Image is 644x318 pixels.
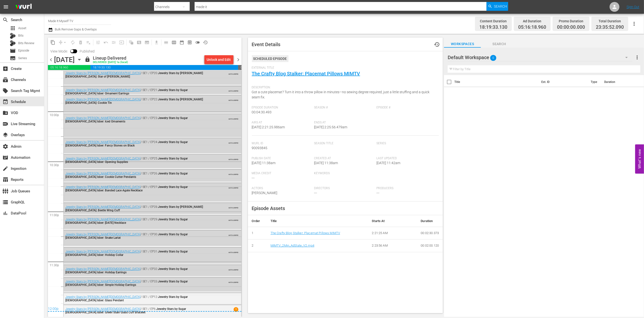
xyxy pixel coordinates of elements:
a: The Crafty Blog Stalker: Placemat Pillows MIMTV [252,71,360,77]
div: Default Workspace [448,51,632,64]
span: Schedule [2,99,8,105]
a: Jewelry Stars by [PERSON_NAME][DEMOGRAPHIC_DATA] [65,98,141,101]
span: 90093845 [252,146,268,150]
span: Job Queues [2,188,8,194]
span: 00:00:00.000 [557,25,585,30]
div: / SE1 / EP22: [65,98,214,105]
div: Bits [10,33,16,39]
a: Jewelry Stars by [PERSON_NAME][DEMOGRAPHIC_DATA] [65,88,141,92]
span: Got a cute placemat? Turn it into a throw pillow in minutes—no sewing degree required, just a lit... [252,90,430,99]
td: 00:02:30.373 [417,227,443,239]
th: Title [267,215,368,227]
span: Event Details [252,41,281,47]
button: more_vert [634,52,640,63]
div: / SE1 / EP33: [65,280,214,287]
th: Duration [417,215,443,227]
span: Copy Lineup [49,39,57,46]
span: --- [314,191,317,195]
span: Download as CSV [151,38,160,47]
a: Jewelry Stars by [PERSON_NAME][DEMOGRAPHIC_DATA] [65,116,141,120]
span: Search [2,17,8,23]
div: / SE1 / EP28: [65,205,214,212]
span: Jewelry Stars by Sugar [DEMOGRAPHIC_DATA] Isber: Ornament Earrings [65,88,188,95]
span: Search [494,2,507,11]
span: 18:19:33.130 [90,65,238,70]
button: Unlock and Edit [204,55,233,64]
span: AUTO-LOOPED [229,97,238,101]
span: Jewelry Stars by Sugar [DEMOGRAPHIC_DATA] Isber: Snake Lariat [65,233,188,239]
span: Jewelry Stars by [PERSON_NAME][DEMOGRAPHIC_DATA]: Cookie Tin [65,98,203,105]
div: Promo Duration [557,18,585,25]
div: / SE1 / EP20: [65,71,214,78]
span: External Title [252,66,437,70]
span: Bits [18,33,24,38]
a: The Crafty Blog Stalker: Placemat Pillows MIMTV [271,231,340,235]
span: Jewelry Stars by Sugar [DEMOGRAPHIC_DATA] Isber: Banded Lace Agate Necklace [65,185,188,192]
span: date_range_outlined [179,40,184,45]
span: Asset [10,25,16,31]
div: Content Duration [479,18,507,25]
a: Jewelry Stars by [PERSON_NAME][DEMOGRAPHIC_DATA] [65,140,141,144]
span: Reports [2,177,8,183]
div: DELIVERED: [DATE] 1a (local) [93,61,128,64]
span: Wurl Id [252,142,312,146]
span: AUTO-LOOPED [229,156,238,160]
span: --- [376,191,379,195]
span: Jewelry Stars by Sugar [DEMOGRAPHIC_DATA] Isber: Opening Supplies [65,157,188,164]
span: --- [252,176,255,180]
span: Airs At [252,121,312,125]
a: Jewelry Stars by [PERSON_NAME][DEMOGRAPHIC_DATA] [65,157,141,160]
span: toggle_off [195,40,200,45]
span: Created At [314,157,374,160]
span: Episode [10,48,16,54]
td: 2 [248,239,267,252]
span: chevron_right [235,57,242,63]
span: Episode # [376,106,436,110]
span: DataPool [2,210,8,216]
span: Overlays [2,132,8,138]
span: Jewelry Stars by Sugar [DEMOGRAPHIC_DATA] Isber: Holiday Earrings [65,267,188,274]
span: Bulk Remove Gaps & Overlaps [54,27,97,31]
span: Jewelry Stars by Sugar [DEMOGRAPHIC_DATA] Isber: [DATE] Necklace [65,218,188,225]
th: Title [454,75,538,89]
span: 00:04:30.493 [252,110,272,114]
span: Description: [252,86,437,90]
span: Ends At [314,121,374,125]
span: AUTO-LOOPED [229,71,238,75]
div: / SE1 / EP26: [65,172,214,179]
span: Published [77,49,97,53]
span: Clear Lineup [85,39,92,46]
span: [DATE] 11:42am [376,161,400,165]
td: 1 [248,227,267,239]
div: Lineup Delivered [93,55,128,61]
span: Remove Gaps & Overlaps [57,39,69,46]
span: Asset [18,26,26,31]
span: AUTO-LOOPED [229,279,238,283]
a: Jewelry Stars by [PERSON_NAME][DEMOGRAPHIC_DATA] [65,233,141,236]
a: Jewelry Stars by [PERSON_NAME][DEMOGRAPHIC_DATA] [65,250,141,253]
span: AUTO-LOOPED [229,267,238,271]
span: 18:19:33.130 [479,25,507,30]
span: Live Streaming [2,121,8,127]
span: Jewelry Stars by [PERSON_NAME][DEMOGRAPHIC_DATA]: Star of [PERSON_NAME] [65,71,203,78]
span: Customize Events [92,38,102,47]
div: [DATE] [54,56,75,64]
a: Jewelry Stars by [PERSON_NAME][DEMOGRAPHIC_DATA] [65,218,141,221]
span: Series [10,55,16,61]
div: / SE1 / EP27: [65,185,214,192]
span: Jewelry Stars by [PERSON_NAME][DEMOGRAPHIC_DATA]: Beetle Wing Cuff [65,205,203,212]
span: AUTO-LOOPED [229,116,238,120]
a: Jewelry Stars by [PERSON_NAME][DEMOGRAPHIC_DATA] [65,280,141,283]
span: AUTO-LOOPED [229,232,238,236]
td: 00:02:00.120 [417,239,443,252]
span: Revert to Primary Episode [102,39,110,46]
span: Directors [314,186,374,190]
a: Jewelry Stars by [PERSON_NAME][DEMOGRAPHIC_DATA] [65,267,141,271]
a: Jewelry Stars by [PERSON_NAME][DEMOGRAPHIC_DATA] [65,185,141,189]
span: AUTO-LOOPED [229,205,238,209]
span: calendar_view_week_outlined [172,40,176,45]
div: / SE1 / EP30: [65,233,214,239]
span: Jewelry Stars by Sugar [DEMOGRAPHIC_DATA] Isber: Holiday Collar [65,250,188,257]
th: Starts At [368,215,417,227]
div: / SE1 / EP21: [65,88,214,95]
